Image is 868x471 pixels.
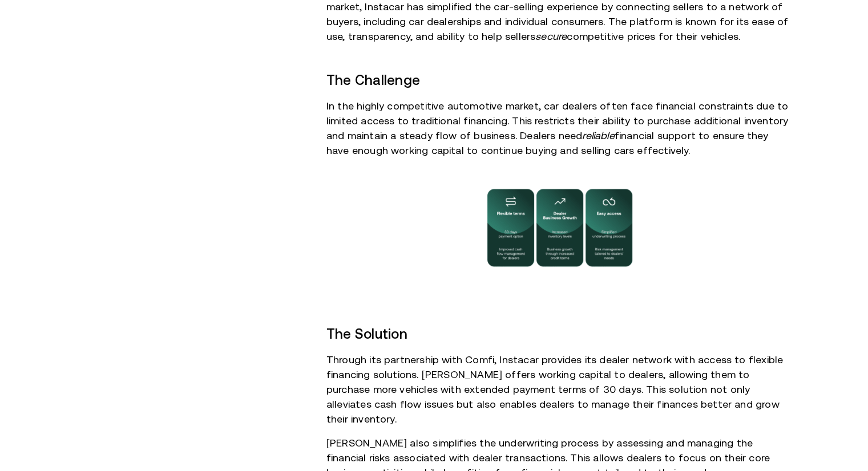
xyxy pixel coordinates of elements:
strong: The Challenge [326,72,420,88]
strong: The Solution [326,326,407,342]
p: In the highly competitive automotive market, car dealers often face financial constraints due to ... [326,99,794,158]
em: reliable [582,129,614,141]
em: secure [535,30,567,42]
p: Through its partnership with Comfi, Instacar provides its dealer network with access to flexible ... [326,352,794,427]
